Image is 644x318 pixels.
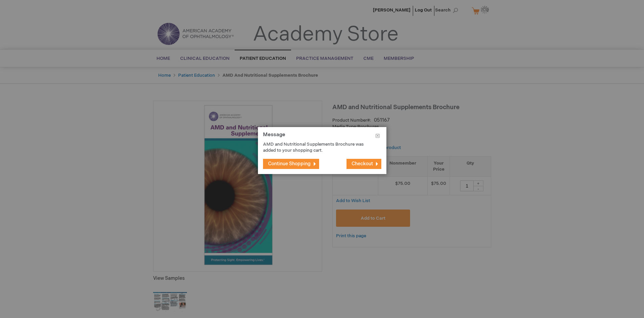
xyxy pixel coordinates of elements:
[268,161,311,167] span: Continue Shopping
[263,159,319,169] button: Continue Shopping
[263,141,371,154] p: AMD and Nutritional Supplements Brochure was added to your shopping cart.
[352,161,373,167] span: Checkout
[347,159,381,169] button: Checkout
[263,132,381,141] h1: Message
